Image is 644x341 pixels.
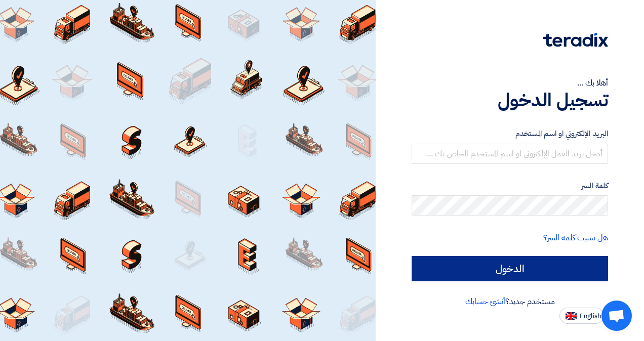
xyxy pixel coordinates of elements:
div: Open chat [601,301,632,331]
a: أنشئ حسابك [465,295,505,308]
span: English [580,313,601,320]
input: أدخل بريد العمل الإلكتروني او اسم المستخدم الخاص بك ... [412,144,608,164]
a: هل نسيت كلمة السر؟ [543,232,608,244]
label: البريد الإلكتروني او اسم المستخدم [412,128,608,140]
div: أهلا بك ... [412,77,608,89]
button: English [559,308,604,324]
img: Teradix logo [543,33,608,47]
h1: تسجيل الدخول [412,89,608,111]
input: الدخول [412,256,608,281]
img: en-US.png [566,312,577,320]
div: مستخدم جديد؟ [412,295,608,308]
label: كلمة السر [412,180,608,192]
